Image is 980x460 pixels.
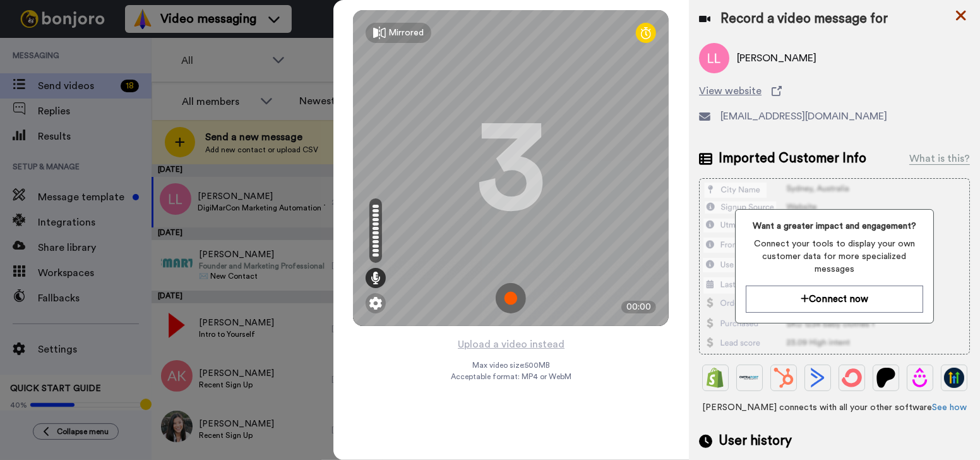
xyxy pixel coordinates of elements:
button: Connect now [746,286,924,313]
div: What is this? [909,151,970,166]
img: ConvertKit [842,368,862,388]
span: Want a greater impact and engagement? [746,220,924,233]
span: [EMAIL_ADDRESS][DOMAIN_NAME] [720,109,887,124]
div: 3 [476,121,546,215]
span: Max video size: 500 MB [472,360,550,370]
img: Hubspot [774,368,794,388]
img: ActiveCampaign [808,368,828,388]
img: Shopify [705,368,726,388]
img: Drip [910,368,930,388]
span: Imported Customer Info [719,149,866,168]
img: Patreon [876,368,896,388]
span: View website [699,83,762,99]
span: Connect your tools to display your own customer data for more specialized messages [746,238,924,275]
img: ic_record_start.svg [496,283,526,313]
div: 00:00 [621,301,656,313]
img: ic_gear.svg [369,297,382,310]
a: See how [933,403,967,412]
span: Acceptable format: MP4 or WebM [451,372,571,382]
span: User history [719,432,792,451]
button: Upload a video instead [454,336,568,353]
img: GoHighLevel [944,368,964,388]
a: View website [699,83,970,99]
img: Ontraport [739,368,760,388]
span: [PERSON_NAME] connects with all your other software [699,401,970,414]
